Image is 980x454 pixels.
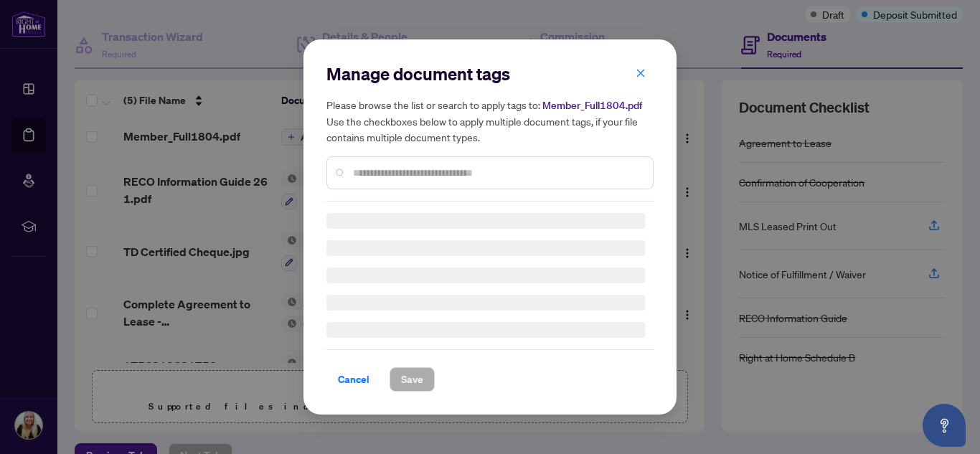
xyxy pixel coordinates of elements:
span: close [636,68,646,78]
span: Member_Full1804.pdf [542,99,642,112]
h2: Manage document tags [326,62,654,85]
h5: Please browse the list or search to apply tags to: Use the checkboxes below to apply multiple doc... [326,97,654,145]
span: Cancel [338,368,369,391]
button: Save [390,367,435,392]
button: Open asap [923,404,966,447]
button: Cancel [326,367,381,392]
